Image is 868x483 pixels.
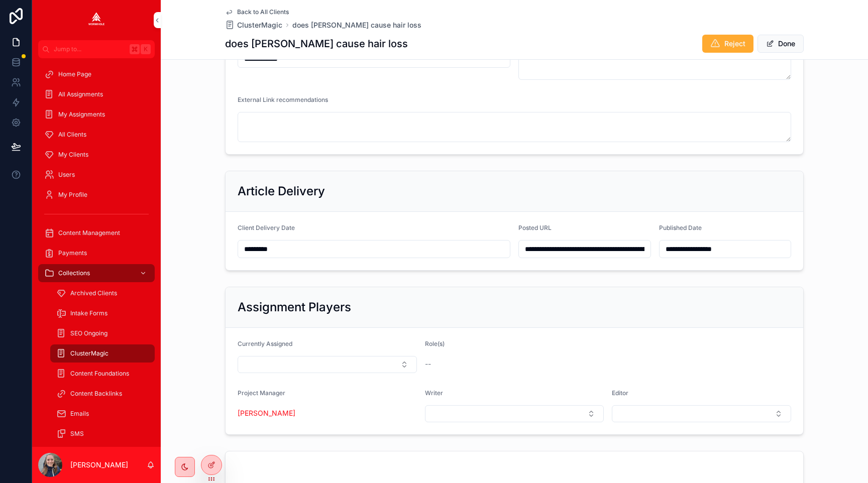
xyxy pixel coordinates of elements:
span: My Assignments [58,110,105,118]
p: [PERSON_NAME] [70,460,128,470]
span: ClusterMagic [237,20,282,30]
img: App logo [88,12,104,28]
span: Reject [724,39,745,49]
a: My Profile [38,186,155,204]
a: ClusterMagic [225,20,282,30]
span: External Link recommendations [238,96,328,103]
span: K [142,45,150,53]
a: Back to All Clients [225,8,289,16]
span: Archived Clients [70,289,117,297]
span: Back to All Clients [237,8,289,16]
a: does [PERSON_NAME] cause hair loss [292,20,421,30]
a: SMS [50,425,155,443]
a: All Clients [38,126,155,144]
h2: Assignment Players [238,299,351,315]
span: Role(s) [425,340,445,347]
span: Posted URL [518,224,552,231]
a: Content Backlinks [50,385,155,403]
span: Content Backlinks [70,390,122,398]
span: Emails [70,410,89,418]
button: Reject [702,35,753,53]
span: Content Management [58,229,120,237]
a: Content Foundations [50,365,155,383]
span: ClusterMagic [70,349,108,357]
a: Collections [38,264,155,282]
a: ClusterMagic [50,344,155,363]
span: Intake Forms [70,309,107,317]
a: My Clients [38,146,155,164]
span: Home Page [58,70,91,78]
span: -- [425,359,431,369]
span: Jump to... [54,45,126,53]
a: All Assignments [38,85,155,103]
h1: does [PERSON_NAME] cause hair loss [225,37,408,51]
a: SEO Ongoing [50,324,155,342]
span: SMS [70,430,84,438]
button: Select Button [612,405,791,422]
span: Project Manager [238,389,285,397]
button: Jump to...K [38,40,155,58]
h2: Article Delivery [238,183,325,199]
a: [PERSON_NAME] [238,408,295,418]
span: My Clients [58,151,88,159]
span: Users [58,171,75,179]
span: My Profile [58,191,87,199]
span: Client Delivery Date [238,224,295,231]
span: All Clients [58,131,86,139]
a: Intake Forms [50,304,155,322]
span: Currently Assigned [238,340,292,347]
span: Content Foundations [70,370,129,378]
a: Content Management [38,224,155,242]
button: Select Button [238,356,417,373]
a: Home Page [38,65,155,83]
div: scrollable content [32,58,161,447]
a: Users [38,166,155,184]
a: Emails [50,405,155,423]
a: Payments [38,244,155,262]
span: Writer [425,389,443,397]
span: Editor [612,389,628,397]
button: Select Button [425,405,604,422]
span: Payments [58,249,87,257]
span: Collections [58,269,90,277]
span: Published Date [659,224,702,231]
a: Archived Clients [50,284,155,302]
button: Done [757,35,804,53]
a: My Assignments [38,105,155,124]
span: SEO Ongoing [70,329,107,337]
span: All Assignments [58,90,103,98]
